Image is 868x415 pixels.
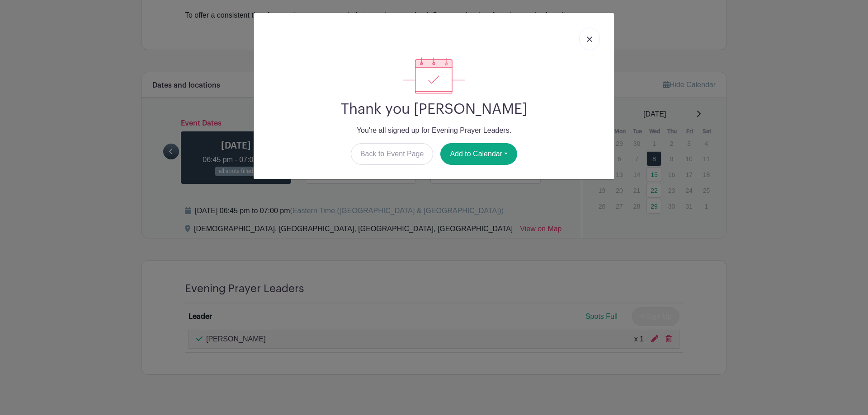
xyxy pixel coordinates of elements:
[351,143,434,165] a: Back to Event Page
[403,57,465,93] img: signup_complete-c468d5dda3e2740ee63a24cb0ba0d3ce5d8a4ecd24259e683200fb1569d990c8.svg
[261,101,607,118] h2: Thank you [PERSON_NAME]
[587,37,592,42] img: close_button-5f87c8562297e5c2d7936805f587ecaba9071eb48480494691a3f1689db116b3.svg
[261,125,607,136] p: You're all signed up for Evening Prayer Leaders.
[440,143,517,165] button: Add to Calendar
